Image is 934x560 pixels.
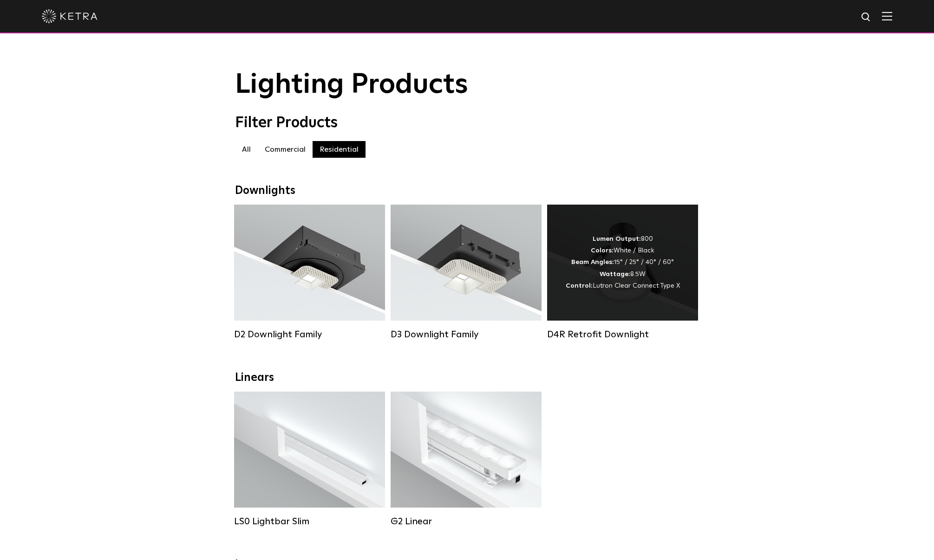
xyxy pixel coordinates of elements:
strong: Control: [566,283,593,289]
img: search icon [861,12,872,23]
strong: Colors: [591,247,614,254]
span: Lutron Clear Connect Type X [593,283,680,289]
label: Residential [313,141,366,158]
div: D3 Downlight Family [391,329,542,340]
a: LS0 Lightbar Slim Lumen Output:200 / 350Colors:White / BlackControl:X96 Controller [234,392,385,527]
a: D3 Downlight Family Lumen Output:700 / 900 / 1100Colors:White / Black / Silver / Bronze / Paintab... [391,205,542,340]
label: Commercial [258,141,313,158]
div: 800 White / Black 15° / 25° / 40° / 60° 8.5W [566,233,680,292]
div: Filter Products [235,114,699,132]
span: Lighting Products [235,71,468,99]
label: All [235,141,258,158]
strong: Beam Angles: [571,259,614,265]
strong: Wattage: [600,271,630,277]
div: G2 Linear [391,516,542,527]
a: D4R Retrofit Downlight Lumen Output:800Colors:White / BlackBeam Angles:15° / 25° / 40° / 60°Watta... [547,205,698,340]
img: ketra-logo-2019-white [42,9,98,23]
div: LS0 Lightbar Slim [234,516,385,527]
div: Downlights [235,184,699,198]
a: G2 Linear Lumen Output:400 / 700 / 1000Colors:WhiteBeam Angles:Flood / [GEOGRAPHIC_DATA] / Narrow... [391,392,542,527]
div: D4R Retrofit Downlight [547,329,698,340]
img: Hamburger%20Nav.svg [882,12,892,20]
a: D2 Downlight Family Lumen Output:1200Colors:White / Black / Gloss Black / Silver / Bronze / Silve... [234,205,385,340]
strong: Lumen Output: [593,236,641,242]
div: D2 Downlight Family [234,329,385,340]
div: Linears [235,371,699,385]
